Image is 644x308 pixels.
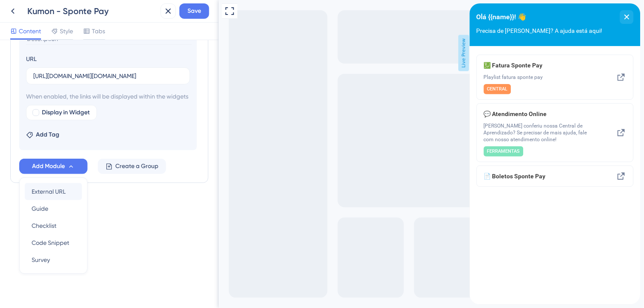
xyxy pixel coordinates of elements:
button: Code Snippet [25,234,82,251]
button: Add Module [19,159,88,174]
div: Fatura Sponte Pay [14,57,128,91]
span: Add Tag [36,130,59,140]
button: Survey [25,251,82,268]
div: URL [26,54,37,64]
span: Precisa de [PERSON_NAME]? [3,2,88,12]
span: Live Preview [240,35,251,71]
span: Add Module [32,161,65,171]
div: Kumon - Sponte Pay [27,5,157,17]
span: Tabs [92,26,105,36]
span: 💹 Fatura Sponte Pay [14,57,114,67]
span: FERRAMENTAS [18,145,50,151]
span: 📄 Boletos Sponte Pay [14,168,114,178]
button: Guide [25,200,82,217]
span: [PERSON_NAME] conferiu nossa Central de Aprendizado? Se precisar de mais ajuda, fale com nosso at... [14,119,128,139]
span: Playlist fatura sponte pay [14,70,128,77]
span: Create a Group [115,161,158,171]
div: close resource center [150,7,164,20]
div: Atendimento Online [14,105,128,153]
span: Guide [32,203,48,214]
span: Code Snippet [32,238,69,248]
button: Add Tag [26,130,59,140]
button: External URL [25,183,82,200]
span: Display in Widget [42,108,90,118]
div: Boletos Sponte Pay [14,168,128,178]
span: Checklist [32,221,56,231]
span: Precisa de [PERSON_NAME]? A ajuda está aqui! [7,24,133,31]
span: CENTRAL [18,82,38,89]
button: Save [179,3,209,19]
span: External URL [32,186,66,197]
span: Survey [32,255,50,265]
span: Save [187,6,201,16]
input: your.website.com/path [33,71,183,81]
span: Olá {{name}}! 👋 [7,7,57,20]
span: 💬 Atendimento Online [14,105,114,116]
span: When enabled, the links will be displayed within the widgets [26,91,190,102]
button: Checklist [25,217,82,234]
span: Style [60,26,73,36]
span: Content [19,26,41,36]
button: Create a Group [98,159,166,174]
